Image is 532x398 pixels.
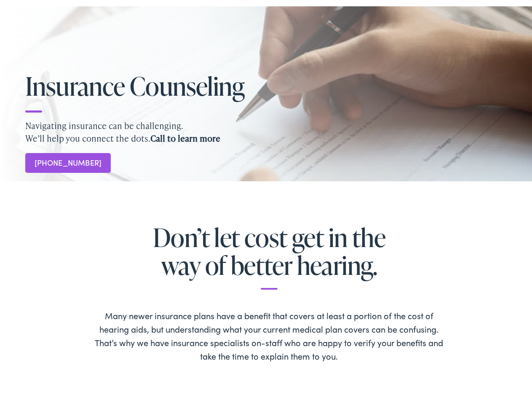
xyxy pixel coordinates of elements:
strong: Call to learn more [150,130,220,142]
a: [PHONE_NUMBER] [25,151,111,170]
p: Navigating insurance can be challenging. We’ll help you connect the dots. [25,117,513,142]
h1: Insurance Counseling [25,70,261,97]
h2: Don’t let cost get in the way of better hearing. [42,221,497,287]
div: Many newer insurance plans have a benefit that covers at least a portion of the cost of hearing a... [93,293,445,368]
